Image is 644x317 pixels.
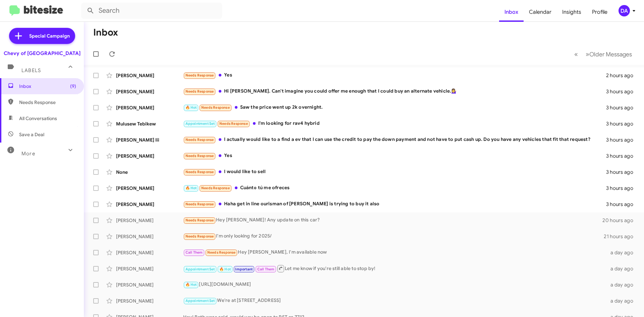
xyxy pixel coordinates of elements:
h1: Inbox [93,27,118,38]
div: Yes [183,71,606,79]
div: Yes [183,152,606,160]
a: Special Campaign [9,28,75,44]
div: [PERSON_NAME] [116,185,183,192]
a: Inbox [499,2,524,22]
div: [PERSON_NAME] [116,281,183,288]
span: Needs Response [185,154,214,158]
span: Appointment Set [185,267,215,271]
span: Appointment Set [185,121,215,126]
nav: Page navigation example [571,47,636,61]
div: 2 hours ago [606,72,639,79]
div: [PERSON_NAME] [116,72,183,79]
div: [PERSON_NAME] [116,265,183,272]
div: We're at [STREET_ADDRESS] [183,297,606,305]
span: Needs Response [185,202,214,206]
div: 3 hours ago [606,137,639,143]
span: (9) [70,83,76,90]
span: Save a Deal [19,131,44,138]
span: Needs Response [201,186,230,190]
div: [PERSON_NAME] [116,104,183,111]
div: DA [619,5,630,16]
div: 3 hours ago [606,120,639,127]
span: Needs Response [185,89,214,94]
div: Chevy of [GEOGRAPHIC_DATA] [4,50,80,57]
div: [PERSON_NAME] Iii [116,137,183,143]
span: Labels [21,67,41,73]
div: [PERSON_NAME] [116,88,183,95]
div: a day ago [606,265,639,272]
div: a day ago [606,249,639,256]
span: Needs Response [185,234,214,239]
span: Appointment Set [185,299,215,303]
a: Insights [557,2,587,22]
a: Calendar [524,2,557,22]
div: Hey [PERSON_NAME]! Any update on this car? [183,216,602,224]
span: Call Them [257,267,275,271]
span: Needs Response [185,170,214,174]
span: More [21,151,35,157]
span: Needs Response [207,250,236,255]
span: Needs Response [185,138,214,142]
span: Needs Response [19,99,76,106]
span: 🔥 Hot [219,267,231,271]
span: Important [235,267,253,271]
div: None [116,169,183,175]
span: 🔥 Hot [185,282,197,287]
div: Saw the price went up 2k overnight. [183,104,606,111]
div: [PERSON_NAME] [116,298,183,304]
span: « [574,50,578,58]
button: Previous [570,47,582,61]
div: I actually would like to a find a ev that I can use the credit to pay the down payment and not ha... [183,136,606,144]
div: 21 hours ago [604,233,639,240]
span: Needs Response [185,218,214,222]
span: Call Them [185,250,203,255]
span: Inbox [19,83,76,90]
div: Let me know if you're still able to stop by! [183,264,606,273]
div: [PERSON_NAME] [116,233,183,240]
button: DA [613,5,637,16]
span: » [586,50,589,58]
div: [PERSON_NAME] [116,217,183,224]
div: [PERSON_NAME] [116,249,183,256]
a: Profile [587,2,613,22]
span: All Conversations [19,115,57,122]
div: 20 hours ago [602,217,639,224]
span: Needs Response [185,73,214,77]
div: I'm looking for rav4 hybrid [183,120,606,127]
div: Cuánto tú me ofreces [183,184,606,192]
div: 3 hours ago [606,185,639,192]
div: 3 hours ago [606,153,639,159]
div: [PERSON_NAME] [116,201,183,208]
div: a day ago [606,281,639,288]
span: Needs Response [219,121,248,126]
div: 3 hours ago [606,104,639,111]
div: Hey [PERSON_NAME], I'm available now [183,249,606,256]
span: 🔥 Hot [185,186,197,190]
span: Needs Response [201,105,230,110]
input: Search [81,3,222,19]
div: a day ago [606,298,639,304]
button: Next [582,47,636,61]
span: Older Messages [589,51,632,58]
div: 3 hours ago [606,88,639,95]
div: [PERSON_NAME] [116,153,183,159]
span: Special Campaign [29,33,70,39]
div: Hi [PERSON_NAME]. Can't imagine you could offer me enough that I could buy an alternate vehicle.💁‍♀️ [183,88,606,95]
div: Mulusew Tebikew [116,120,183,127]
div: I'm only looking for 2025/ [183,232,604,240]
div: [URL][DOMAIN_NAME] [183,281,606,288]
div: I would like to sell [183,168,606,176]
div: Haha get in line ourisman of [PERSON_NAME] is trying to buy it also [183,200,606,208]
div: 3 hours ago [606,169,639,175]
span: 🔥 Hot [185,105,197,110]
div: 3 hours ago [606,201,639,208]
